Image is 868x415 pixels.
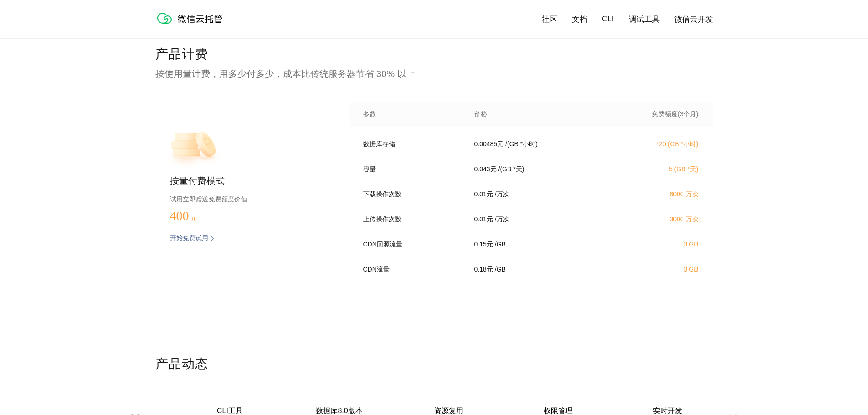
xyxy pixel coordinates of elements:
p: 试用立即赠送免费额度价值 [170,193,319,205]
p: / (GB *小时) [505,140,538,149]
p: 3000 万次 [618,215,699,224]
p: 参数 [363,110,462,118]
p: 6000 万次 [618,190,699,199]
a: CLI [602,15,614,24]
p: / GB [495,241,506,249]
p: / 万次 [495,190,509,199]
p: 按量付费模式 [170,175,319,188]
p: 0.18 元 [474,266,493,274]
p: CDN回源流量 [363,241,462,249]
a: 文档 [572,14,587,25]
p: 产品计费 [155,46,713,64]
p: 0.043 元 [474,165,497,174]
p: 容量 [363,165,462,174]
p: 5 (GB *天) [618,165,699,174]
a: 社区 [542,14,557,25]
a: 微信云开发 [674,14,713,25]
p: / 万次 [495,215,509,224]
p: 3 GB [618,241,699,248]
a: 调试工具 [629,14,660,25]
p: 上传操作次数 [363,215,462,224]
span: 元 [190,215,197,221]
a: 微信云托管 [155,21,228,29]
p: / (GB *天) [498,165,524,174]
p: / GB [495,266,506,274]
p: 720 (GB *小时) [618,140,699,149]
p: 产品动态 [155,355,713,374]
p: 免费额度(3个月) [618,110,699,118]
p: 0.01 元 [474,190,493,199]
p: 按使用量计费，用多少付多少，成本比传统服务器节省 30% 以上 [155,67,713,80]
p: CDN流量 [363,266,462,274]
p: 3 GB [618,266,699,273]
p: 价格 [474,110,487,118]
img: 微信云托管 [155,9,228,27]
p: 0.01 元 [474,215,493,224]
p: 下载操作次数 [363,190,462,199]
p: 数据库存储 [363,140,462,149]
p: 开始免费试用 [170,234,208,243]
p: 400 [170,209,216,223]
p: 0.00485 元 [474,140,504,149]
p: 0.15 元 [474,241,493,249]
